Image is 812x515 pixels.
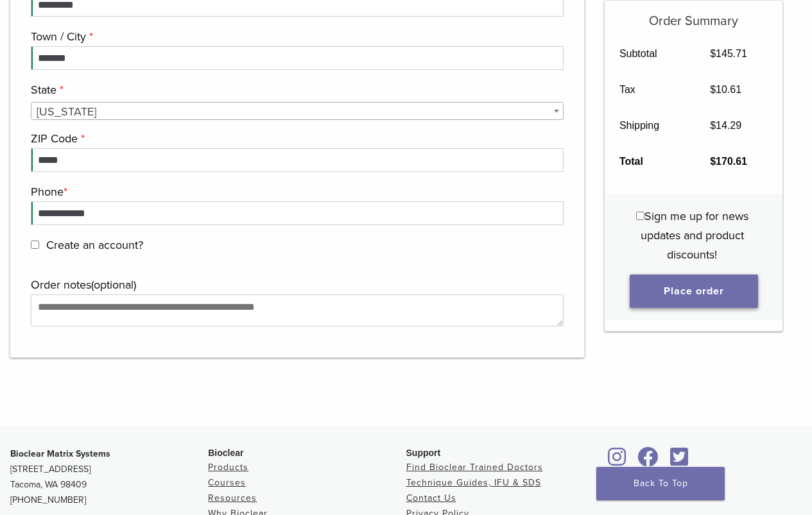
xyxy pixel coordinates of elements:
[208,477,246,488] a: Courses
[406,493,456,503] a: Contact Us
[406,448,441,458] span: Support
[605,36,695,72] th: Subtotal
[605,144,695,180] th: Total
[596,467,725,500] a: Back To Top
[710,156,747,167] bdi: 170.61
[630,274,758,308] button: Place order
[666,455,693,468] a: Bioclear
[31,275,560,294] label: Order notes
[710,120,716,131] span: $
[710,120,741,131] bdi: 14.29
[634,455,663,468] a: Bioclear
[710,84,741,95] bdi: 10.61
[10,448,110,459] strong: Bioclear Matrix Systems
[31,102,564,120] span: State
[636,212,644,220] input: Sign me up for news updates and product discounts!
[710,48,747,59] bdi: 145.71
[406,462,543,473] a: Find Bioclear Trained Doctors
[31,129,560,148] label: ZIP Code
[208,462,248,473] a: Products
[710,84,716,95] span: $
[31,27,560,46] label: Town / City
[605,108,695,144] th: Shipping
[605,1,782,29] h5: Order Summary
[604,455,631,468] a: Bioclear
[46,238,143,252] span: Create an account?
[641,209,748,262] span: Sign me up for news updates and product discounts!
[31,80,560,99] label: State
[406,477,541,488] a: Technique Guides, IFU & SDS
[208,493,257,503] a: Resources
[31,182,560,201] label: Phone
[710,48,716,59] span: $
[91,278,136,292] span: (optional)
[710,156,716,167] span: $
[31,241,39,249] input: Create an account?
[208,448,243,458] span: Bioclear
[605,72,695,108] th: Tax
[31,103,563,121] span: New Jersey
[10,446,208,508] p: [STREET_ADDRESS] Tacoma, WA 98409 [PHONE_NUMBER]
